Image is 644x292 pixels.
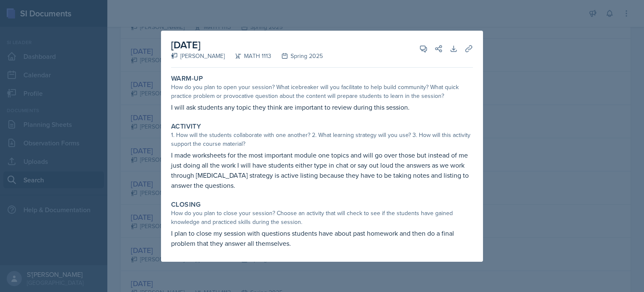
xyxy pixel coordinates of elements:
[171,228,473,248] p: I plan to close my session with questions students have about past homework and then do a final p...
[171,102,473,112] p: I will ask students any topic they think are important to review during this session.
[171,122,201,131] label: Activity
[171,131,473,148] div: 1. How will the students collaborate with one another? 2. What learning strategy will you use? 3....
[271,52,323,61] div: Spring 2025
[171,74,203,83] label: Warm-Up
[171,37,323,53] h2: [DATE]
[225,52,271,61] div: MATH 1113
[171,83,473,100] div: How do you plan to open your session? What icebreaker will you facilitate to help build community...
[171,52,225,61] div: [PERSON_NAME]
[171,200,201,209] label: Closing
[171,150,473,190] p: I made worksheets for the most important module one topics and will go over those but instead of ...
[171,209,473,226] div: How do you plan to close your session? Choose an activity that will check to see if the students ...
